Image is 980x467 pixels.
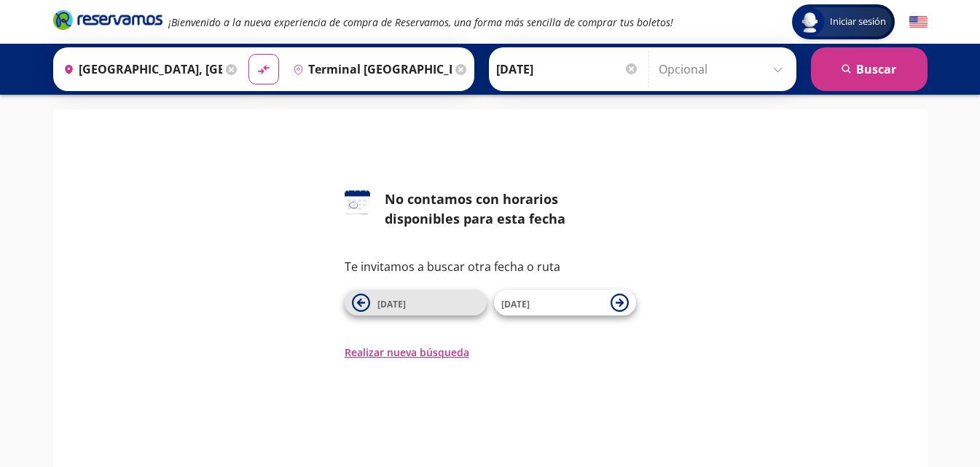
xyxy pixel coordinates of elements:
button: [DATE] [345,290,487,315]
a: Brand Logo [53,9,162,35]
span: [DATE] [501,298,530,310]
p: Te invitamos a buscar otra fecha o ruta [345,258,636,275]
input: Elegir Fecha [496,51,639,87]
button: Buscar [811,47,928,91]
input: Buscar Origen [58,51,222,87]
input: Opcional [659,51,789,87]
button: Realizar nueva búsqueda [345,345,469,360]
em: ¡Bienvenido a la nueva experiencia de compra de Reservamos, una forma más sencilla de comprar tus... [168,15,673,29]
i: Brand Logo [53,9,162,31]
span: Iniciar sesión [824,15,892,29]
button: [DATE] [494,290,636,315]
input: Buscar Destino [287,51,452,87]
div: No contamos con horarios disponibles para esta fecha [385,189,636,229]
span: [DATE] [377,298,406,310]
button: English [909,13,928,31]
